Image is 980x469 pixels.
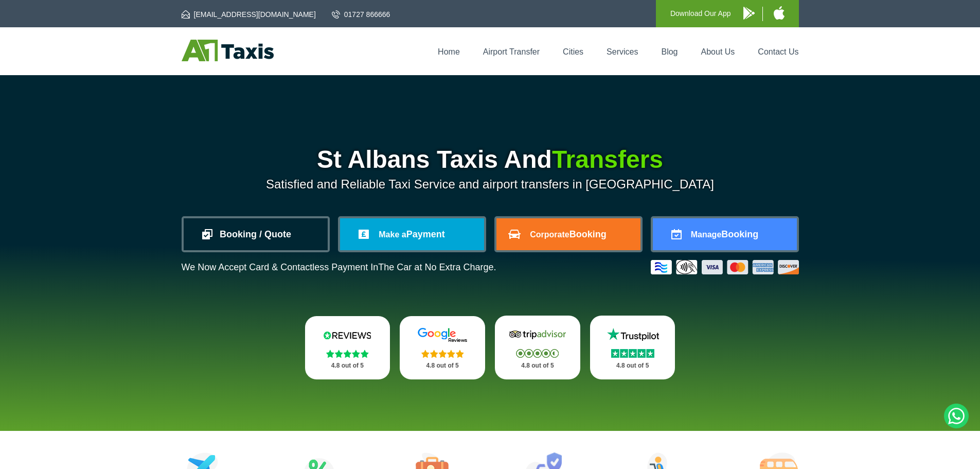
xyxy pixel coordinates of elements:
[305,316,390,379] a: Reviews.io Stars 4.8 out of 5
[661,47,678,56] a: Blog
[607,47,638,56] a: Services
[516,349,559,358] img: Stars
[378,262,496,272] span: The Car at No Extra Charge.
[758,47,798,56] a: Contact Us
[184,218,328,250] a: Booking / Quote
[182,147,799,172] h1: St Albans Taxis And
[611,349,654,358] img: Stars
[601,359,664,372] p: 4.8 out of 5
[411,359,474,372] p: 4.8 out of 5
[421,350,464,358] img: Stars
[701,47,735,56] a: About Us
[651,260,799,274] img: Credit And Debit Cards
[316,359,379,372] p: 4.8 out of 5
[326,350,369,358] img: Stars
[506,359,569,372] p: 4.8 out of 5
[316,327,378,343] img: Reviews.io
[182,177,799,192] p: Satisfied and Reliable Taxi Service and airport transfers in [GEOGRAPHIC_DATA]
[691,230,722,239] span: Manage
[182,40,274,61] img: A1 Taxis St Albans LTD
[412,327,473,343] img: Google
[379,230,406,239] span: Make a
[496,218,640,250] a: CorporateBooking
[552,146,663,173] span: Transfers
[495,316,580,379] a: Tripadvisor Stars 4.8 out of 5
[483,47,540,56] a: Airport Transfer
[743,7,755,20] img: A1 Taxis Android App
[400,316,485,379] a: Google Stars 4.8 out of 5
[590,316,675,379] a: Trustpilot Stars 4.8 out of 5
[530,230,569,239] span: Corporate
[653,218,797,250] a: ManageBooking
[340,218,484,250] a: Make aPayment
[670,7,731,20] p: Download Our App
[507,327,568,342] img: Tripadvisor
[182,9,316,20] a: [EMAIL_ADDRESS][DOMAIN_NAME]
[563,47,583,56] a: Cities
[332,9,390,20] a: 01727 866666
[602,327,664,342] img: Trustpilot
[438,47,460,56] a: Home
[774,6,785,20] img: A1 Taxis iPhone App
[182,262,496,273] p: We Now Accept Card & Contactless Payment In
